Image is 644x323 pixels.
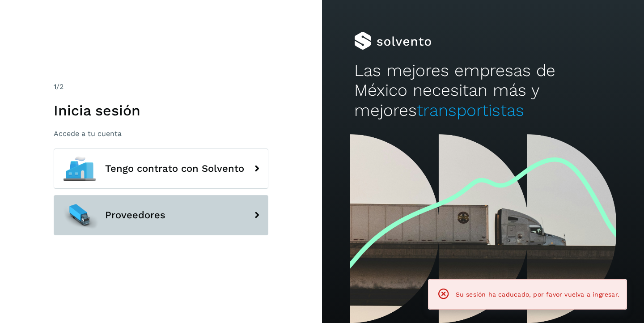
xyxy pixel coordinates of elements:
[54,129,268,138] p: Accede a tu cuenta
[54,195,268,235] button: Proveedores
[354,61,612,120] h2: Las mejores empresas de México necesitan más y mejores
[417,101,524,120] span: transportistas
[54,82,56,91] span: 1
[105,163,244,174] span: Tengo contrato con Solvento
[105,210,165,221] span: Proveedores
[54,102,268,119] h1: Inicia sesión
[54,81,268,92] div: /2
[456,291,619,298] span: Su sesión ha caducado, por favor vuelva a ingresar.
[54,149,268,189] button: Tengo contrato con Solvento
